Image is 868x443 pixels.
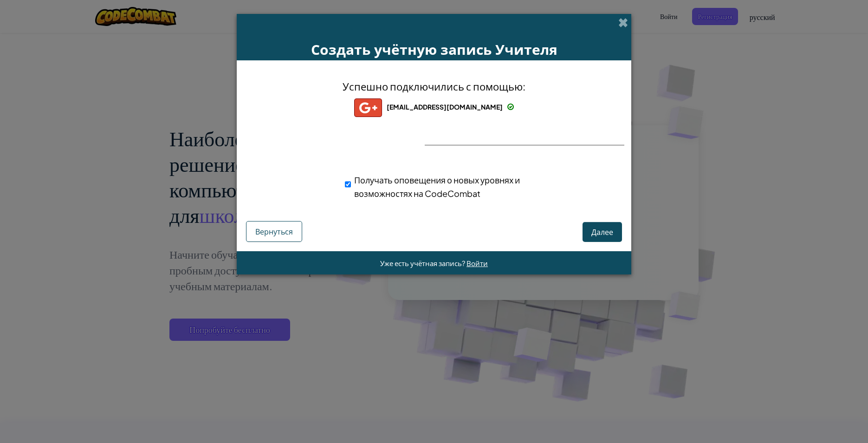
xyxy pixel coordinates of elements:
span: Вернуться [255,227,293,236]
span: Создать учётную запись Учителя [311,40,557,59]
button: Вернуться [246,221,302,242]
span: [EMAIL_ADDRESS][DOMAIN_NAME] [387,103,503,111]
img: gplus_small.png [354,98,382,117]
span: Успешно подключились с помощью: [343,80,525,93]
span: Далее [591,227,613,237]
span: Уже есть учётная запись? [380,259,466,267]
span: Получать оповещения о новых уровнях и возможностях на CodeCombat [354,175,520,199]
input: Получать оповещения о новых уровнях и возможностях на CodeCombat [345,175,351,194]
button: Далее [583,222,622,242]
a: Войти [466,259,488,267]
